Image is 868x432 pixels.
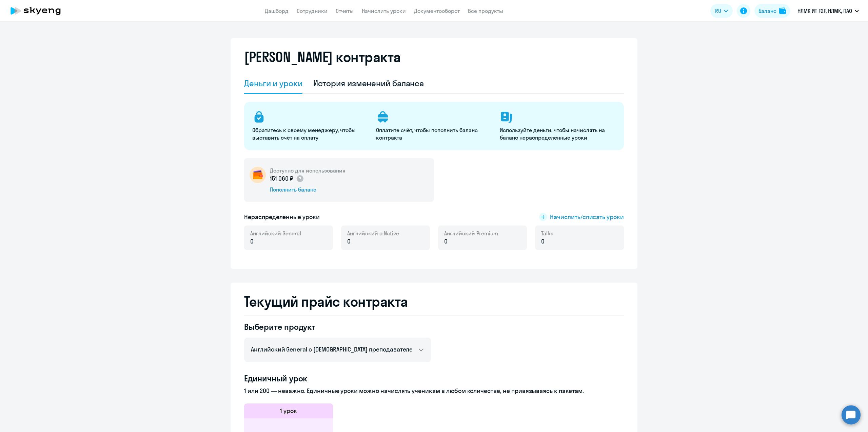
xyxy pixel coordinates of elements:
[362,7,406,14] a: Начислить уроки
[336,7,354,14] a: Отчеты
[270,186,346,193] div: Пополнить баланс
[500,126,615,141] p: Используйте деньги, чтобы начислять на баланс нераспределённые уроки
[444,230,498,237] span: Английский Premium
[541,230,553,237] span: Talks
[250,167,266,183] img: wallet-circle.png
[252,126,368,141] p: Обратитесь к своему менеджеру, чтобы выставить счёт на оплату
[250,230,301,237] span: Английский General
[347,230,399,237] span: Английский с Native
[376,126,492,141] p: Оплатите счёт, чтобы пополнить баланс контракта
[779,7,786,14] img: balance
[244,293,624,310] h2: Текущий прайс контракта
[244,49,401,65] h2: [PERSON_NAME] контракта
[414,7,460,14] a: Документооборот
[710,4,733,18] button: RU
[270,167,346,174] h5: Доступно для использования
[244,386,624,395] p: 1 или 200 — неважно. Единичные уроки можно начислять ученикам в любом количестве, не привязываясь...
[244,373,624,384] h4: Единичный урок
[244,321,431,332] h4: Выберите продукт
[250,237,254,246] span: 0
[297,7,328,14] a: Сотрудники
[468,7,503,14] a: Все продукты
[715,7,721,15] span: RU
[347,237,351,246] span: 0
[280,407,297,415] h5: 1 урок
[541,237,545,246] span: 0
[794,3,862,19] button: НЛМК ИТ F2F, НЛМК, ПАО
[754,4,790,18] button: Балансbalance
[758,7,776,15] div: Баланс
[797,7,852,15] p: НЛМК ИТ F2F, НЛМК, ПАО
[313,78,424,89] div: История изменений баланса
[244,213,320,221] h5: Нераспределённые уроки
[270,174,304,183] p: 151 060 ₽
[444,237,448,246] span: 0
[265,7,289,14] a: Дашборд
[244,78,302,89] div: Деньги и уроки
[550,213,624,221] span: Начислить/списать уроки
